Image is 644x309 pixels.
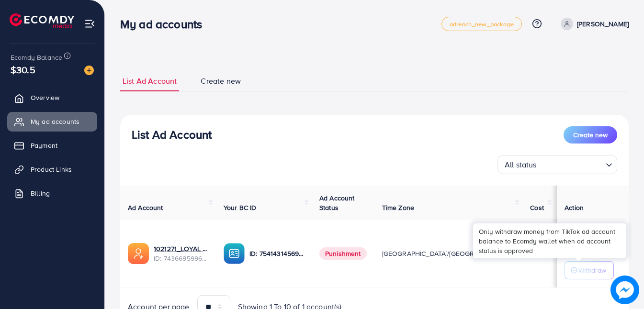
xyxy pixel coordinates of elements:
[154,244,208,254] a: 1021271_LOYAL FIVE AD ACC_1731490730720
[503,158,539,172] span: All status
[7,112,97,131] a: My ad accounts
[565,203,584,212] span: Action
[557,18,629,30] a: [PERSON_NAME]
[31,188,50,198] span: Billing
[128,243,149,264] img: ic-ads-acc.e4c84228.svg
[497,155,617,174] div: Search for option
[577,18,629,30] p: [PERSON_NAME]
[540,156,602,172] input: Search for option
[84,66,94,75] img: image
[31,165,72,174] span: Product Links
[441,17,522,31] a: adreach_new_package
[132,128,212,142] h3: List Ad Account
[224,243,245,264] img: ic-ba-acc.ded83a64.svg
[31,117,79,126] span: My ad accounts
[128,203,163,212] span: Ad Account
[120,17,210,31] h3: My ad accounts
[31,141,57,150] span: Payment
[7,136,97,155] a: Payment
[84,18,95,29] img: menu
[565,261,614,279] button: Withdraw
[10,13,74,28] img: logo
[530,203,544,212] span: Cost
[564,126,617,143] button: Create new
[382,249,515,258] span: [GEOGRAPHIC_DATA]/[GEOGRAPHIC_DATA]
[450,21,514,27] span: adreach_new_package
[319,193,355,212] span: Ad Account Status
[201,76,241,87] span: Create new
[578,265,606,276] p: Withdraw
[154,244,208,264] div: <span class='underline'>1021271_LOYAL FIVE AD ACC_1731490730720</span></br>7436695996316614657
[249,248,304,259] p: ID: 7541431456900759569
[473,223,626,258] div: Only withdraw money from TikTok ad account balance to Ecomdy wallet when ad account status is app...
[610,276,639,304] img: image
[31,93,59,102] span: Overview
[573,130,608,140] span: Create new
[11,63,35,77] span: $30.5
[7,184,97,203] a: Billing
[7,160,97,179] a: Product Links
[123,76,177,87] span: List Ad Account
[319,247,367,260] span: Punishment
[224,203,257,212] span: Your BC ID
[7,88,97,107] a: Overview
[11,53,62,62] span: Ecomdy Balance
[382,203,414,212] span: Time Zone
[154,254,208,263] span: ID: 7436695996316614657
